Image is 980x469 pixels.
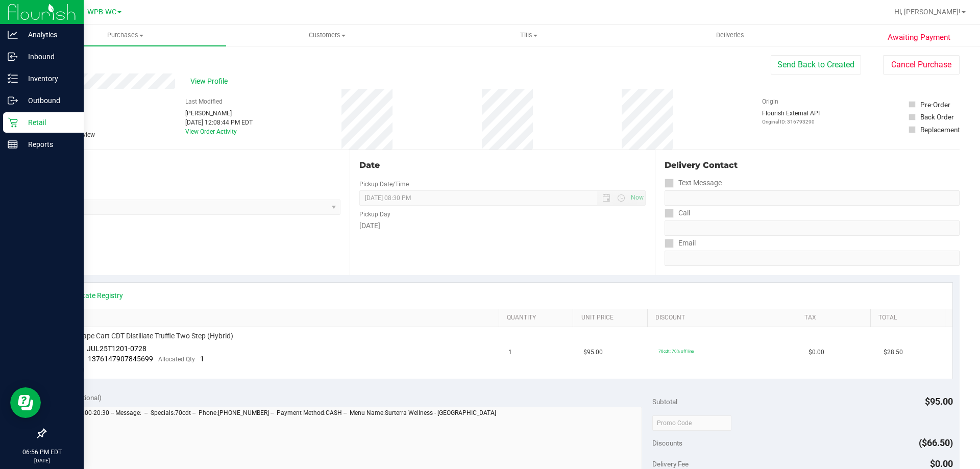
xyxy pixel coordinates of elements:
a: Tills [428,24,629,46]
input: Promo Code [652,415,731,431]
div: [DATE] [359,220,645,231]
a: Total [878,314,941,322]
label: Pickup Day [359,210,390,219]
inline-svg: Reports [8,139,18,150]
p: Analytics [18,29,79,41]
a: Discount [655,314,792,322]
span: Customers [227,31,427,40]
a: Customers [226,24,428,46]
span: View Profile [190,76,231,87]
a: Tax [804,314,867,322]
span: Allocated Qty [158,356,195,363]
div: Flourish External API [762,109,820,126]
a: Unit Price [581,314,644,322]
span: Awaiting Payment [888,32,950,43]
button: Cancel Purchase [883,55,960,75]
span: $95.00 [925,396,953,407]
div: Delivery Contact [665,159,960,171]
label: Last Modified [185,97,223,106]
label: Origin [762,97,778,106]
span: Discounts [652,434,682,452]
input: Format: (999) 999-9999 [665,190,960,206]
span: 70cdt: 70% off line [658,349,694,354]
span: Delivery Fee [652,460,689,468]
inline-svg: Analytics [8,30,18,40]
div: Location [45,159,340,171]
div: Date [359,159,645,171]
a: SKU [60,314,495,322]
button: Send Back to Created [771,55,861,75]
div: [DATE] 12:08:44 PM EDT [185,118,253,127]
div: Back Order [920,112,954,122]
span: Hi, [PERSON_NAME]! [894,8,961,16]
span: $28.50 [884,348,903,357]
span: Deliveries [702,31,758,40]
span: 1376147907845699 [88,355,153,363]
span: JUL25T1201-0728 [87,344,146,353]
a: Quantity [507,314,569,322]
iframe: Resource center [10,387,41,418]
span: $0.00 [930,458,953,469]
p: Inbound [18,51,79,63]
p: 06:56 PM EDT [5,448,79,457]
span: ($66.50) [919,437,953,448]
span: Tills [428,31,629,40]
label: Text Message [665,176,722,190]
p: Inventory [18,72,79,85]
span: 1 [200,355,204,363]
div: Replacement [920,125,960,135]
inline-svg: Retail [8,117,18,128]
div: [PERSON_NAME] [185,109,253,118]
span: $0.00 [808,348,824,357]
p: Retail [18,116,79,129]
span: 1 [508,348,512,357]
inline-svg: Outbound [8,95,18,106]
input: Format: (999) 999-9999 [665,220,960,236]
a: Purchases [24,24,226,46]
span: WPB WC [87,8,116,16]
div: Pre-Order [920,100,950,110]
a: Deliveries [629,24,831,46]
span: Purchases [24,31,226,40]
p: [DATE] [5,457,79,464]
p: Outbound [18,94,79,107]
a: View Order Activity [185,128,237,135]
span: Subtotal [652,398,677,406]
span: $95.00 [583,348,603,357]
label: Email [665,236,696,251]
label: Pickup Date/Time [359,180,409,189]
p: Original ID: 316793290 [762,118,820,126]
inline-svg: Inbound [8,52,18,62]
inline-svg: Inventory [8,73,18,84]
label: Call [665,206,690,220]
a: View State Registry [62,290,123,301]
p: Reports [18,138,79,151]
span: FT 1g Vape Cart CDT Distillate Truffle Two Step (Hybrid) [59,331,233,341]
